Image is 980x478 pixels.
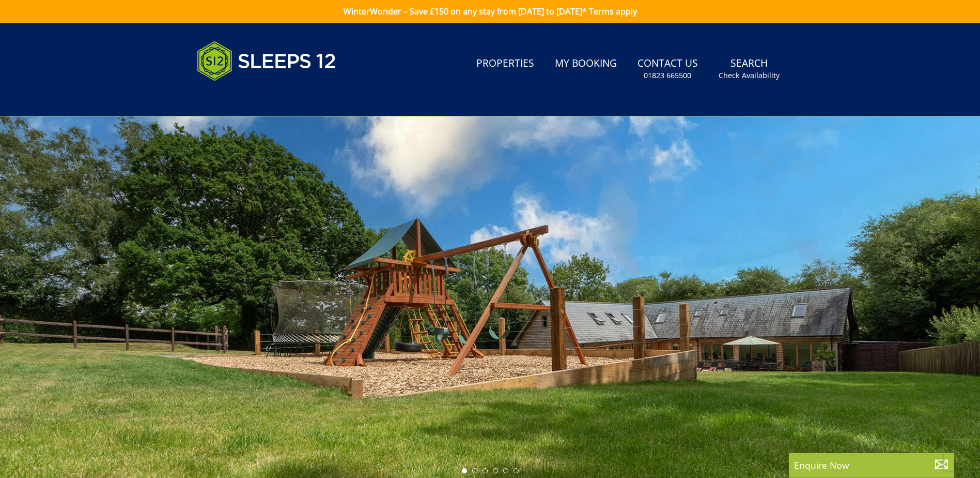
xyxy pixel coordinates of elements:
[192,93,300,102] iframe: Customer reviews powered by Trustpilot
[644,70,691,81] small: 01823 665500
[794,458,949,472] p: Enquire Now
[551,52,621,76] a: My Booking
[472,52,538,76] a: Properties
[719,70,780,81] small: Check Availability
[714,52,784,86] a: SearchCheck Availability
[633,52,702,86] a: Contact Us01823 665500
[197,35,336,87] img: Sleeps 12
